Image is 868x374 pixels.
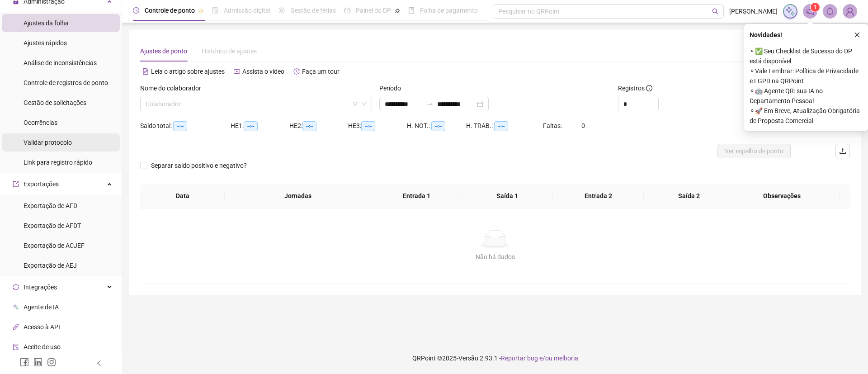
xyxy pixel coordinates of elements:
[854,32,860,38] span: close
[501,355,578,362] span: Reportar bug e/ou melhoria
[462,184,553,208] th: Saída 1
[458,355,478,362] span: Versão
[140,184,225,208] th: Data
[724,184,840,208] th: Observações
[293,68,300,75] span: history
[302,68,340,75] span: Faça um tour
[140,47,187,55] span: Ajustes de ponto
[731,191,832,201] span: Observações
[24,284,57,291] span: Integrações
[225,184,371,208] th: Jornadas
[13,284,19,290] span: sync
[122,342,868,374] footer: QRPoint © 2025 - 2.93.1 -
[826,7,834,15] span: bell
[24,222,81,229] span: Exportação de AFDT
[553,184,644,208] th: Entrada 2
[33,358,42,367] span: linkedin
[717,144,791,158] button: Ver espelho de ponto
[785,6,795,16] img: sparkle-icon.fc2bf0ac1784a2077858766a79e2daf3.svg
[173,121,187,131] span: --:--
[24,99,86,106] span: Gestão de solicitações
[353,101,358,107] span: filter
[290,7,336,14] span: Gestão de férias
[231,121,289,131] div: HE 1:
[24,39,67,47] span: Ajustes rápidos
[20,358,29,367] span: facebook
[234,68,240,75] span: youtube
[151,252,839,262] div: Não há dados
[24,242,85,249] span: Exportação de ACJEF
[24,19,69,27] span: Ajustes da folha
[644,184,735,208] th: Saída 2
[13,181,19,187] span: export
[13,344,19,350] span: audit
[407,121,466,131] div: H. NOT.:
[133,7,139,14] span: clock-circle
[426,100,434,108] span: to
[244,121,258,131] span: --:--
[362,101,367,107] span: down
[13,324,19,330] span: api
[202,47,257,55] span: Histórico de ajustes
[24,79,108,86] span: Controle de registros de ponto
[408,7,415,14] span: book
[147,161,250,170] span: Separar saldo positivo e negativo?
[361,121,375,131] span: --:--
[426,100,434,108] span: swap-right
[302,121,316,131] span: --:--
[750,86,863,106] span: ⚬ 🤖 Agente QR: sua IA no Departamento Pessoal
[395,8,400,14] span: pushpin
[646,85,652,91] span: info-circle
[581,122,585,129] span: 0
[198,8,204,14] span: pushpin
[224,7,270,14] span: Admissão digital
[379,83,407,93] label: Período
[242,68,284,75] span: Assista o vídeo
[543,122,563,129] span: Faltas:
[24,159,92,166] span: Link para registro rápido
[47,358,56,367] span: instagram
[24,139,72,146] span: Validar protocolo
[24,323,60,331] span: Acesso à API
[24,343,61,350] span: Aceite de uso
[618,83,652,93] span: Registros
[151,68,225,75] span: Leia o artigo sobre ajustes
[24,303,59,311] span: Agente de IA
[750,106,863,126] span: ⚬ 🚀 Em Breve, Atualização Obrigatória de Proposta Comercial
[348,121,407,131] div: HE 3:
[712,8,719,15] span: search
[750,46,863,66] span: ⚬ ✅ Seu Checklist de Sucesso do DP está disponível
[750,30,782,40] span: Novidades !
[96,360,102,366] span: left
[839,147,846,155] span: upload
[466,121,543,131] div: H. TRAB.:
[140,83,207,93] label: Nome do colaborador
[278,7,285,14] span: sun
[140,121,231,131] div: Saldo total:
[729,6,778,16] span: [PERSON_NAME]
[289,121,348,131] div: HE 2:
[356,7,391,14] span: Painel do DP
[24,59,97,66] span: Análise de inconsistências
[814,4,817,10] span: 1
[142,68,149,75] span: file-text
[145,7,195,14] span: Controle de ponto
[212,7,218,14] span: file-done
[420,7,478,14] span: Folha de pagamento
[24,262,77,269] span: Exportação de AEJ
[344,7,350,14] span: dashboard
[811,3,820,12] sup: 1
[806,7,814,15] span: notification
[24,180,59,188] span: Exportações
[494,121,508,131] span: --:--
[843,5,857,18] img: 39037
[24,202,77,209] span: Exportação de AFD
[24,119,57,126] span: Ocorrências
[371,184,462,208] th: Entrada 1
[750,66,863,86] span: ⚬ Vale Lembrar: Política de Privacidade e LGPD na QRPoint
[431,121,445,131] span: --:--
